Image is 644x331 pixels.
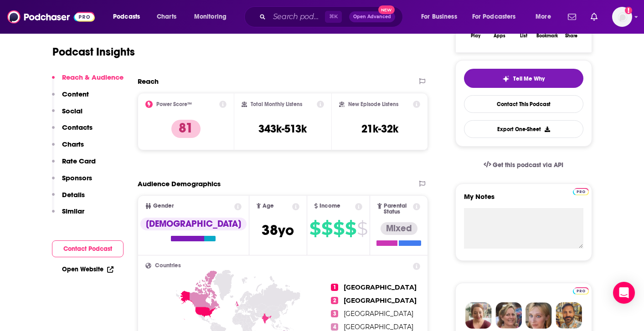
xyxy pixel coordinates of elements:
span: Tell Me Why [513,75,545,82]
a: Open Website [62,265,113,273]
button: open menu [188,10,238,24]
span: Gender [153,203,174,209]
button: Similar [52,207,84,224]
span: Parental Status [384,203,412,215]
button: Rate Card [52,157,96,173]
p: Charts [62,140,84,148]
span: 38 yo [262,221,294,239]
h2: Total Monthly Listens [251,101,302,107]
span: Age [263,203,274,209]
button: Content [52,90,89,107]
span: [GEOGRAPHIC_DATA] [344,283,417,291]
p: Sponsors [62,173,92,182]
span: Countries [155,263,181,269]
span: [GEOGRAPHIC_DATA] [344,296,417,305]
div: Bookmark [536,33,558,39]
span: ⌘ K [325,11,342,23]
span: Monitoring [194,10,227,23]
button: Export One-Sheet [464,120,583,138]
img: Podchaser - Follow, Share and Rate Podcasts [7,8,95,25]
span: More [536,10,551,23]
button: open menu [107,10,152,24]
img: Podchaser Pro [573,188,589,195]
span: New [378,5,395,14]
h3: 343k-513k [258,122,307,136]
button: Details [52,190,85,207]
span: Income [319,203,340,209]
img: Jules Profile [526,302,552,329]
span: 2 [331,297,338,304]
div: [DEMOGRAPHIC_DATA] [140,218,247,230]
h2: New Episode Listens [348,101,398,107]
button: Sponsors [52,173,92,190]
button: Open AdvancedNew [349,11,395,22]
button: tell me why sparkleTell Me Why [464,69,583,88]
img: Sydney Profile [465,302,492,329]
span: 3 [331,310,338,317]
p: Reach & Audience [62,73,124,81]
span: Logged in as autumncomm [612,7,632,27]
div: Open Intercom Messenger [613,282,635,304]
span: $ [345,221,356,236]
a: Show notifications dropdown [587,9,601,25]
h2: Audience Demographics [138,179,221,188]
a: Show notifications dropdown [564,9,580,25]
button: Charts [52,140,84,157]
h2: Reach [138,77,159,86]
div: Mixed [381,222,417,235]
h3: 21k-32k [361,122,398,136]
p: Contacts [62,123,93,132]
span: $ [357,221,367,236]
a: Pro website [573,286,589,295]
span: [GEOGRAPHIC_DATA] [344,310,413,318]
a: Charts [151,10,182,24]
p: Details [62,190,85,199]
span: 1 [331,284,338,291]
div: List [520,33,527,39]
button: Reach & Audience [52,73,124,90]
span: For Business [421,10,457,23]
div: Search podcasts, credits, & more... [253,6,412,27]
img: tell me why sparkle [502,75,510,82]
h1: Podcast Insights [52,45,135,59]
p: 81 [171,120,201,138]
p: Rate Card [62,157,96,165]
span: $ [309,221,320,236]
img: User Profile [612,7,632,27]
button: Contact Podcast [52,240,124,257]
a: Pro website [573,187,589,195]
a: Get this podcast via API [476,154,571,176]
button: open menu [466,10,529,24]
button: Contacts [52,123,93,140]
button: Social [52,107,82,123]
button: open menu [529,10,562,24]
span: For Podcasters [472,10,516,23]
p: Similar [62,207,84,215]
p: Content [62,90,89,98]
svg: Add a profile image [625,7,632,14]
span: $ [333,221,344,236]
span: Podcasts [113,10,140,23]
span: 4 [331,323,338,331]
img: Jon Profile [556,302,582,329]
p: Social [62,107,82,115]
label: My Notes [464,192,583,208]
div: Play [471,33,480,39]
div: Apps [494,33,505,39]
a: Contact This Podcast [464,95,583,113]
img: Barbara Profile [495,302,522,329]
span: Get this podcast via API [493,161,563,169]
span: [GEOGRAPHIC_DATA] [344,323,413,331]
button: Show profile menu [612,7,632,27]
span: Open Advanced [353,15,391,19]
h2: Power Score™ [156,101,192,107]
img: Podchaser Pro [573,287,589,295]
div: Share [565,33,577,39]
span: $ [321,221,332,236]
input: Search podcasts, credits, & more... [269,10,325,24]
span: Charts [157,10,176,23]
button: open menu [415,10,469,24]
